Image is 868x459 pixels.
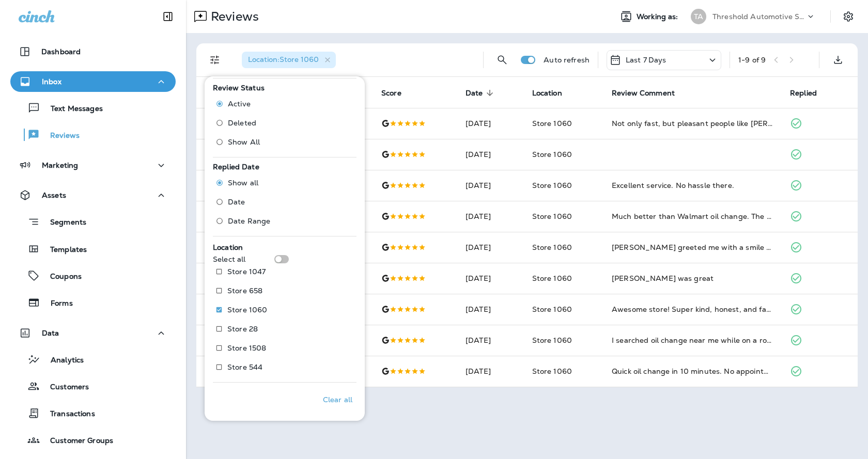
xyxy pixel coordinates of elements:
div: Filters [205,70,365,421]
p: Assets [42,191,66,199]
span: Date [466,88,497,98]
button: Marketing [10,155,176,176]
p: Dashboard [41,48,81,56]
td: [DATE] [457,294,524,325]
button: Customers [10,375,176,397]
span: Show All [228,138,260,146]
p: Transactions [40,409,95,419]
span: Location [532,88,576,98]
td: [DATE] [457,232,524,263]
span: Date Range [228,217,270,225]
span: Store 1060 [532,119,572,128]
p: Text Messages [40,104,103,114]
p: Reviews [40,131,80,141]
p: Store 658 [227,287,262,295]
div: Excellent service. No hassle there. [612,180,773,191]
span: Store 1060 [532,212,572,221]
button: Data [10,323,176,343]
div: Awesome store! Super kind, honest, and fast! [612,304,773,314]
p: Customers [40,383,89,392]
p: Store 28 [227,325,258,333]
button: Inbox [10,71,176,92]
td: [DATE] [457,108,524,139]
p: Segments [40,218,86,228]
span: Replied Date [213,162,259,171]
p: Data [42,329,59,337]
p: Clear all [323,395,352,404]
button: Templates [10,238,176,260]
button: Forms [10,292,176,313]
div: TA [691,9,706,24]
button: Customer Groups [10,429,176,451]
span: Date [228,198,245,206]
span: Deleted [228,119,256,127]
span: Store 1060 [532,336,572,345]
p: Forms [40,299,73,309]
button: Settings [839,7,858,26]
td: [DATE] [457,325,524,356]
div: Alex was great [612,273,773,283]
button: Segments [10,211,176,233]
p: Reviews [207,9,259,24]
span: Replied [790,88,830,98]
p: Store 544 [227,363,262,371]
p: Auto refresh [544,56,590,64]
td: [DATE] [457,139,524,170]
span: Location [532,89,562,98]
p: Analytics [40,356,84,366]
td: [DATE] [457,263,524,294]
p: Store 1060 [227,306,267,314]
span: Store 1060 [532,181,572,190]
button: Collapse Sidebar [153,6,182,27]
p: Store 1047 [227,267,266,276]
p: Threshold Automotive Service dba Grease Monkey [712,12,805,21]
span: Replied [790,89,817,98]
span: Score [381,89,401,98]
button: Search Reviews [492,50,513,70]
td: [DATE] [457,201,524,232]
td: [DATE] [457,356,524,387]
td: [DATE] [457,170,524,201]
span: Date [466,89,483,98]
span: Store 1060 [532,243,572,252]
span: Review Comment [612,89,675,98]
p: Last 7 Days [626,56,667,64]
p: Inbox [42,77,61,86]
button: Filters [205,50,225,70]
span: Review Comment [612,88,688,98]
button: Coupons [10,265,176,287]
button: Dashboard [10,41,176,62]
span: Store 1060 [532,150,572,159]
div: Not only fast, but pleasant people like Amber make it an easy and smooth experience. [612,118,773,129]
span: Score [381,88,415,98]
button: Text Messages [10,97,176,119]
button: Export as CSV [828,50,848,70]
span: Store 1060 [532,367,572,376]
span: Store 1060 [532,305,572,314]
button: Assets [10,185,176,205]
button: Clear all [319,387,357,413]
span: Review Status [213,83,265,92]
div: Quick oil change in 10 minutes. No appointment and no pressure. [612,366,773,376]
div: Much better than Walmart oil change. The service was twice as fast and the waiting room was spotl... [612,211,773,221]
span: Location [213,243,243,252]
button: Transactions [10,402,176,424]
button: Reviews [10,124,176,146]
span: Location : Store 1060 [248,55,319,64]
span: Store 1060 [532,274,572,283]
p: Select all [213,255,245,263]
p: Store 1508 [227,344,266,352]
div: 1 - 9 of 9 [738,56,766,64]
p: Marketing [42,161,78,169]
span: Working as: [637,12,680,21]
div: Location:Store 1060 [242,52,336,68]
span: Show all [228,179,258,187]
span: Active [228,100,251,108]
div: I searched oil change near me while on a road trip and this location popped up. They had me in an... [612,335,773,345]
button: Analytics [10,349,176,370]
div: Nate greeted me with a smile and explained everything clearly. Professional and efficient. [612,242,773,252]
p: Customer Groups [40,436,113,446]
p: Coupons [40,272,82,282]
p: Templates [40,245,87,255]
